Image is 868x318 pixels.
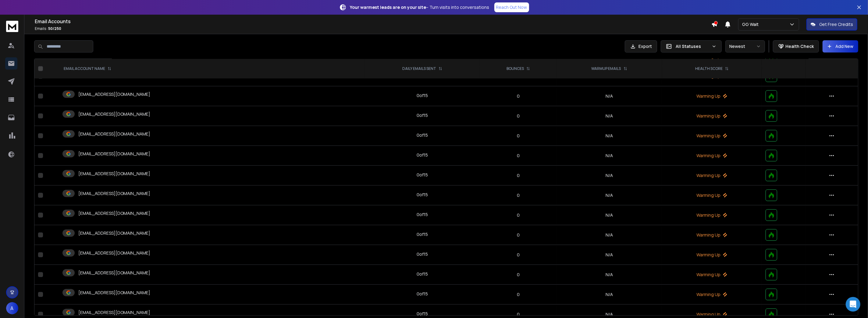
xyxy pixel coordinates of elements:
[484,153,553,159] p: 0
[417,172,428,178] div: 0 of 15
[823,40,858,52] button: Add New
[417,231,428,237] div: 0 of 15
[557,265,662,285] td: N/A
[350,4,489,10] p: – Turn visits into conversations
[666,113,759,119] p: Warming Up
[557,245,662,265] td: N/A
[78,131,150,137] p: [EMAIL_ADDRESS][DOMAIN_NAME]
[725,40,765,52] button: Newest
[484,252,553,258] p: 0
[78,309,150,316] p: [EMAIL_ADDRESS][DOMAIN_NAME]
[78,250,150,256] p: [EMAIL_ADDRESS][DOMAIN_NAME]
[64,66,111,71] div: EMAIL ACCOUNT NAME
[78,171,150,177] p: [EMAIL_ADDRESS][DOMAIN_NAME]
[666,232,759,238] p: Warming Up
[35,18,711,25] h1: Email Accounts
[417,112,428,118] div: 0 of 15
[666,272,759,278] p: Warming Up
[402,66,436,71] p: DAILY EMAILS SENT
[557,106,662,126] td: N/A
[666,311,759,317] p: Warming Up
[6,21,18,32] img: logo
[494,2,529,12] a: Reach Out Now
[484,172,553,179] p: 0
[557,166,662,186] td: N/A
[846,297,860,312] div: Open Intercom Messenger
[557,205,662,225] td: N/A
[695,66,723,71] p: HEALTH SCORE
[625,40,657,52] button: Export
[78,190,150,197] p: [EMAIL_ADDRESS][DOMAIN_NAME]
[666,153,759,159] p: Warming Up
[666,93,759,99] p: Warming Up
[78,111,150,117] p: [EMAIL_ADDRESS][DOMAIN_NAME]
[666,291,759,298] p: Warming Up
[592,66,621,71] p: WARMUP EMAILS
[666,252,759,258] p: Warming Up
[35,26,711,31] p: Emails :
[417,92,428,99] div: 0 of 15
[417,132,428,138] div: 0 of 15
[78,210,150,216] p: [EMAIL_ADDRESS][DOMAIN_NAME]
[48,26,61,31] span: 50 / 250
[666,172,759,179] p: Warming Up
[484,311,553,317] p: 0
[557,146,662,166] td: N/A
[484,272,553,278] p: 0
[484,93,553,99] p: 0
[484,133,553,139] p: 0
[417,251,428,257] div: 0 of 15
[806,18,857,31] button: Get Free Credits
[666,192,759,198] p: Warming Up
[557,126,662,146] td: N/A
[557,225,662,245] td: N/A
[6,302,18,314] button: A
[78,270,150,276] p: [EMAIL_ADDRESS][DOMAIN_NAME]
[417,152,428,158] div: 0 of 15
[742,21,761,27] p: GG Wait
[484,212,553,218] p: 0
[350,4,426,10] strong: Your warmest leads are on your site
[676,43,709,49] p: All Statuses
[417,192,428,198] div: 0 of 15
[78,290,150,296] p: [EMAIL_ADDRESS][DOMAIN_NAME]
[417,291,428,297] div: 0 of 15
[507,66,524,71] p: BOUNCES
[557,285,662,305] td: N/A
[78,230,150,236] p: [EMAIL_ADDRESS][DOMAIN_NAME]
[78,91,150,97] p: [EMAIL_ADDRESS][DOMAIN_NAME]
[417,211,428,218] div: 0 of 15
[666,212,759,218] p: Warming Up
[773,40,819,52] button: Health Check
[819,21,853,27] p: Get Free Credits
[484,113,553,119] p: 0
[417,311,428,317] div: 0 of 15
[496,4,527,10] p: Reach Out Now
[785,43,814,49] p: Health Check
[484,291,553,298] p: 0
[417,271,428,277] div: 0 of 15
[78,151,150,157] p: [EMAIL_ADDRESS][DOMAIN_NAME]
[484,192,553,198] p: 0
[557,186,662,205] td: N/A
[666,133,759,139] p: Warming Up
[484,232,553,238] p: 0
[557,86,662,106] td: N/A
